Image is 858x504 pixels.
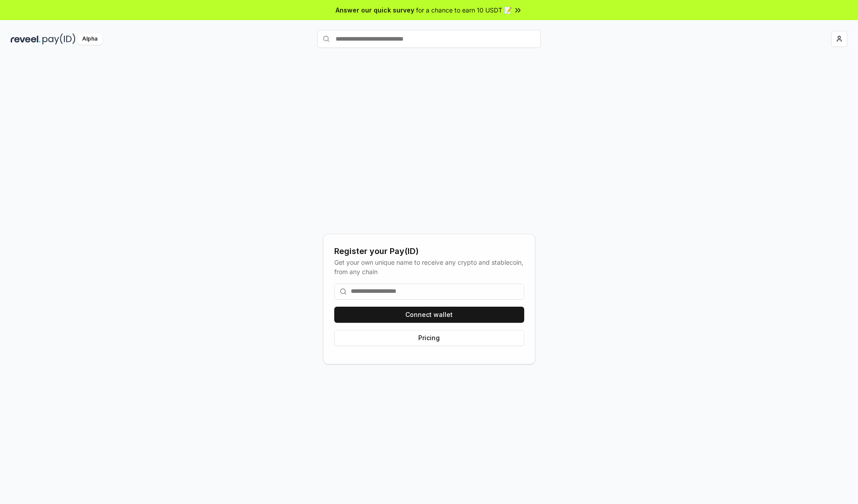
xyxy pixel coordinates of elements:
div: Register your Pay(ID) [334,245,524,258]
img: pay_id [42,33,76,45]
span: Answer our quick survey [336,5,414,15]
button: Connect wallet [334,307,524,323]
span: for a chance to earn 10 USDT 📝 [416,5,512,15]
button: Pricing [334,330,524,346]
div: Alpha [77,33,102,45]
div: Get your own unique name to receive any crypto and stablecoin, from any chain [334,258,524,276]
img: reveel_dark [11,33,41,45]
